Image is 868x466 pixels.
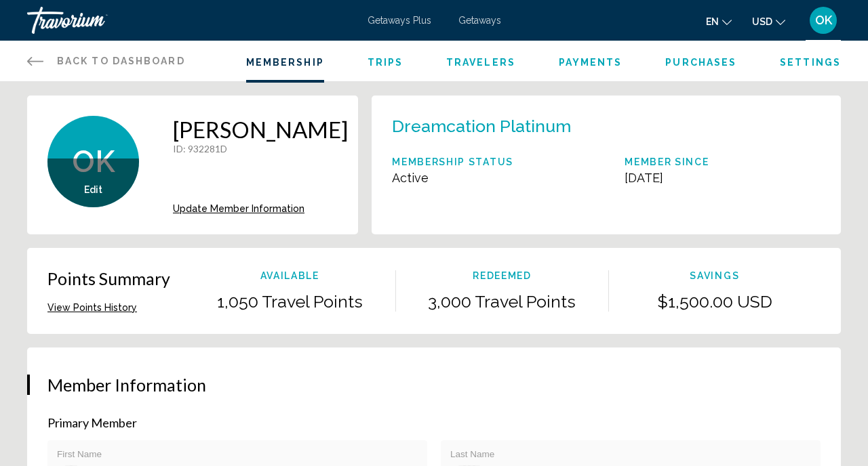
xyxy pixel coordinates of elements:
[396,270,608,281] p: Redeemed
[806,6,841,35] button: User Menu
[246,57,324,68] a: Membership
[368,57,403,68] a: Trips
[57,56,185,66] span: Back to Dashboard
[173,203,348,214] a: Update Member Information
[458,15,501,26] a: Getaways
[609,270,821,281] p: Savings
[173,116,348,143] h1: [PERSON_NAME]
[665,57,736,68] a: Purchases
[173,203,304,214] span: Update Member Information
[752,12,785,31] button: Change currency
[47,415,821,430] p: Primary Member
[184,270,395,281] p: Available
[27,41,185,81] a: Back to Dashboard
[47,268,170,289] p: Points Summary
[84,184,102,196] button: Edit
[625,156,709,167] p: Member Since
[47,301,137,314] button: View Points History
[368,15,431,26] a: Getaways Plus
[559,57,623,68] a: Payments
[47,375,821,395] h3: Member Information
[392,171,513,185] p: Active
[173,143,348,154] p: : 932281D
[173,143,183,154] span: ID
[815,14,832,27] span: OK
[392,156,513,167] p: Membership Status
[752,16,772,27] span: USD
[72,144,115,179] span: OK
[392,116,571,136] p: Dreamcation Platinum
[84,184,102,195] span: Edit
[780,57,841,68] a: Settings
[396,291,608,312] p: 3,000 Travel Points
[609,291,821,312] p: $1,500.00 USD
[184,291,395,312] p: 1,050 Travel Points
[625,171,709,185] p: [DATE]
[706,12,732,31] button: Change language
[27,7,354,34] a: Travorium
[706,16,719,27] span: en
[446,57,515,68] a: Travelers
